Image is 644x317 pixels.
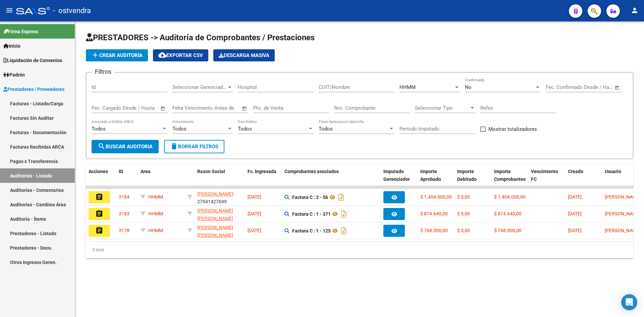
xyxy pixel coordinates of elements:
[418,164,454,194] datatable-header-cell: Importe Aprobado
[119,194,129,200] span: 3184
[86,33,315,42] span: PRESTADORES -> Auditoría de Comprobantes / Prestaciones
[292,211,331,217] strong: Factura C : 1 - 371
[491,164,528,194] datatable-header-cell: Importe Comprobantes
[613,84,621,92] button: Open calendar
[91,51,99,59] mat-icon: add
[238,126,252,132] span: Todos
[605,211,641,216] span: [PERSON_NAME]
[95,210,103,218] mat-icon: assignment
[381,164,418,194] datatable-header-cell: Imputado Gerenciador
[248,228,261,233] span: [DATE]
[457,211,470,216] span: $ 0,00
[602,164,639,194] datatable-header-cell: Usuario
[119,169,123,174] span: ID
[631,6,639,14] mat-icon: person
[337,192,345,203] i: Descargar documento
[172,126,186,132] span: Todos
[119,211,129,216] span: 3183
[119,228,129,233] span: 3178
[116,164,138,194] datatable-header-cell: ID
[605,228,641,233] span: [PERSON_NAME]
[420,169,441,182] span: Importe Aprobado
[546,84,573,90] input: Fecha inicio
[95,226,103,234] mat-icon: assignment
[213,49,275,61] app-download-masive: Descarga masiva de comprobantes (adjuntos)
[197,207,242,221] div: - 27243385836
[158,52,203,58] span: Exportar CSV
[282,164,381,194] datatable-header-cell: Comprobantes asociados
[86,49,148,61] button: Crear Auditoría
[141,169,151,174] span: Area
[3,57,62,64] span: Liquidación de Convenios
[494,228,522,233] span: $ 768.000,00
[339,209,348,219] i: Descargar documento
[457,169,477,182] span: Importe Debitado
[92,126,106,132] span: Todos
[605,194,641,200] span: [PERSON_NAME]
[148,194,163,200] span: HHMM
[339,225,348,236] i: Descargar documento
[528,164,565,194] datatable-header-cell: Vencimiento FC
[494,194,526,200] span: $ 1.404.000,00
[3,71,25,78] span: Padrón
[3,86,64,93] span: Prestadores / Proveedores
[292,228,331,233] strong: Factura C : 1 - 125
[197,225,233,238] span: [PERSON_NAME] [PERSON_NAME]
[245,164,282,194] datatable-header-cell: Fc. Ingresada
[86,242,633,258] div: 3 total
[284,169,339,174] span: Comprobantes asociados
[568,211,582,216] span: [DATE]
[568,228,582,233] span: [DATE]
[488,125,537,133] span: Mostrar totalizadores
[579,84,611,90] input: Fecha fin
[148,228,163,233] span: HHMM
[95,193,103,201] mat-icon: assignment
[248,169,276,174] span: Fc. Ingresada
[494,211,522,216] span: $ 874.640,00
[53,3,91,18] span: - ostvendra
[494,169,526,182] span: Importe Comprobantes
[568,169,583,174] span: Creado
[164,140,224,153] button: Borrar Filtros
[3,28,38,35] span: Firma Express
[138,164,185,194] datatable-header-cell: Area
[420,228,448,233] span: $ 768.000,00
[197,224,242,238] div: - 27310001142
[3,42,20,50] span: Inicio
[420,211,448,216] span: $ 874.640,00
[465,84,472,90] span: No
[5,6,13,14] mat-icon: menu
[98,144,153,150] span: Buscar Auditoria
[415,105,469,111] span: Seleccionar Tipo
[92,140,159,153] button: Buscar Auditoria
[197,190,242,204] div: - 27941427699
[457,194,470,200] span: $ 0,00
[86,164,116,194] datatable-header-cell: Acciones
[92,105,119,111] input: Fecha inicio
[241,105,249,112] button: Open calendar
[125,105,157,111] input: Fecha fin
[148,211,163,216] span: HHMM
[197,169,225,174] span: Razon Social
[89,169,108,174] span: Acciones
[292,195,328,200] strong: Factura C : 2 - 56
[420,194,452,200] span: $ 1.404.000,00
[319,126,333,132] span: Todos
[92,67,115,76] h3: Filtros
[248,194,261,200] span: [DATE]
[158,51,166,59] mat-icon: cloud_download
[457,228,470,233] span: $ 0,00
[248,211,261,216] span: [DATE]
[454,164,491,194] datatable-header-cell: Importe Debitado
[172,84,227,90] span: Seleccionar Gerenciador
[153,49,208,61] button: Exportar CSV
[197,208,233,221] span: [PERSON_NAME] [PERSON_NAME]
[91,52,143,58] span: Crear Auditoría
[565,164,602,194] datatable-header-cell: Creado
[197,191,233,197] span: [PERSON_NAME]
[531,169,558,182] span: Vencimiento FC
[219,52,269,58] span: Descarga Masiva
[159,105,167,112] button: Open calendar
[170,142,178,150] mat-icon: delete
[568,194,582,200] span: [DATE]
